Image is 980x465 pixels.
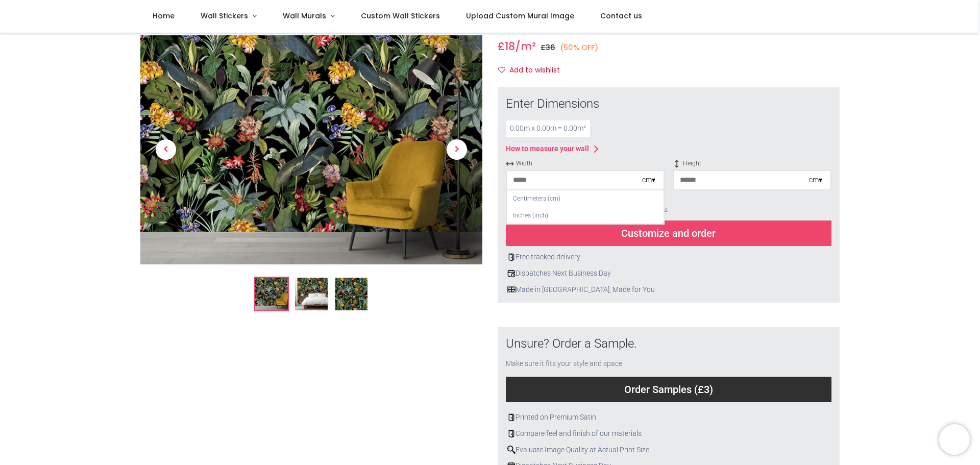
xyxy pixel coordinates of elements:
span: 36 [546,42,555,53]
div: cm ▾ [642,175,655,185]
div: cm ▾ [809,175,822,185]
div: Printed on Premium Satin [506,412,831,423]
div: Centimeters (cm) [507,190,664,207]
div: Made in [GEOGRAPHIC_DATA], Made for You [506,285,831,295]
span: Width [506,159,665,168]
div: Evaluate Image Quality at Actual Print Size [506,445,831,455]
span: Next [447,140,467,160]
span: /m² [515,39,536,54]
div: Make sure it fits your style and space. [506,359,831,369]
span: Previous [156,140,176,160]
i: Add to wishlist [498,66,505,74]
img: uk [507,285,516,293]
div: Inches (inch) [507,207,664,224]
span: Upload Custom Mural Image [466,11,574,21]
span: Height [673,159,831,168]
button: Add to wishlistAdd to wishlist [498,62,569,79]
div: Add 5-10cm of extra margin to your measurements. [506,199,831,221]
div: Dispatches Next Business Day [506,268,831,279]
img: Blue Heron in a Jungle Wall Mural by Uta Naumann [140,35,482,264]
small: (50% OFF) [560,42,599,53]
span: Wall Murals [283,11,326,21]
div: Unsure? Order a Sample. [506,335,831,353]
a: Previous [140,70,191,230]
img: Blue Heron in a Jungle Wall Mural by Uta Naumann [255,278,288,310]
iframe: Brevo live chat [939,424,970,455]
span: £ [541,42,555,53]
div: 0.00 m x 0.00 m = 0.00 m² [506,120,590,137]
span: Wall Stickers [201,11,248,21]
div: Enter Dimensions [506,95,831,113]
div: Customize and order [506,221,831,246]
span: Home [153,11,175,21]
span: 18 [505,39,515,54]
span: Contact us [600,11,642,21]
img: WS-55463-02 [295,278,328,310]
a: Next [431,70,482,230]
div: Order Samples (£3) [506,377,831,402]
div: Free tracked delivery [506,252,831,262]
div: Compare feel and finish of our materials [506,429,831,439]
span: £ [498,39,515,54]
img: WS-55463-03 [335,278,367,310]
div: How to measure your wall [506,144,589,154]
span: Custom Wall Stickers [361,11,440,21]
